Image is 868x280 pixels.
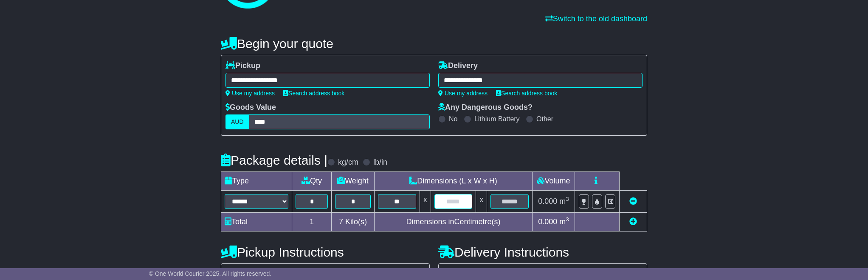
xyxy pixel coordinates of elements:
[373,158,387,167] label: lb/in
[566,216,569,223] sup: 3
[225,90,275,97] a: Use my address
[629,197,637,206] a: Remove this item
[332,213,375,231] td: Kilo(s)
[438,103,533,112] label: Any Dangerous Goods?
[438,90,488,97] a: Use my address
[532,172,575,191] td: Volume
[283,90,344,97] a: Search address book
[338,158,358,167] label: kg/cm
[545,14,647,23] a: Switch to the old dashboard
[221,213,292,231] td: Total
[496,90,557,97] a: Search address book
[449,115,457,123] label: No
[438,61,478,71] label: Delivery
[476,191,487,213] td: x
[292,213,332,231] td: 1
[225,114,249,129] label: AUD
[221,37,647,51] h4: Begin your quote
[536,115,553,123] label: Other
[420,191,431,213] td: x
[559,217,569,226] span: m
[221,153,327,167] h4: Package details |
[225,103,276,112] label: Goods Value
[538,217,557,226] span: 0.000
[629,217,637,226] a: Add new item
[149,270,272,277] span: © One World Courier 2025. All rights reserved.
[221,172,292,191] td: Type
[339,217,343,226] span: 7
[474,115,520,123] label: Lithium Battery
[374,213,532,231] td: Dimensions in Centimetre(s)
[438,245,647,259] h4: Delivery Instructions
[374,172,532,191] td: Dimensions (L x W x H)
[221,245,430,259] h4: Pickup Instructions
[225,61,260,71] label: Pickup
[566,196,569,202] sup: 3
[538,197,557,206] span: 0.000
[332,172,375,191] td: Weight
[292,172,332,191] td: Qty
[559,197,569,206] span: m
